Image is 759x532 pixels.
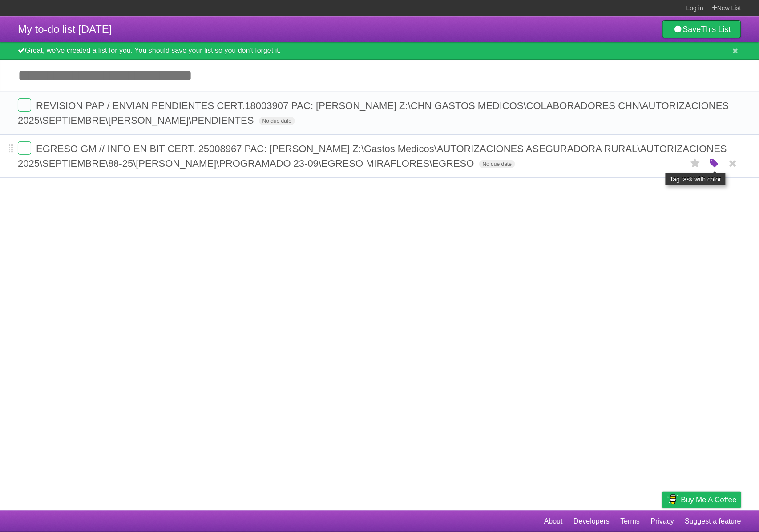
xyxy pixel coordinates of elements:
a: Privacy [651,513,674,530]
span: REVISION PAP / ENVIAN PENDIENTES CERT.18003907 PAC: [PERSON_NAME] Z:\CHN GASTOS MEDICOS\COLABORAD... [18,100,729,126]
a: Suggest a feature [685,513,741,530]
span: My to-do list [DATE] [18,23,112,35]
label: Done [18,98,31,112]
label: Done [18,141,31,155]
span: No due date [259,117,295,125]
a: SaveThis List [662,20,741,38]
span: Buy me a coffee [681,492,737,508]
a: About [544,513,563,530]
span: EGRESO GM // INFO EN BIT CERT. 25008967 PAC: [PERSON_NAME] Z:\Gastos Medicos\AUTORIZACIONES ASEGU... [18,143,727,169]
span: No due date [479,160,515,168]
a: Buy me a coffee [662,492,741,508]
a: Developers [573,513,610,530]
a: Terms [621,513,640,530]
img: Buy me a coffee [667,492,679,507]
label: Star task [687,156,704,171]
b: This List [701,25,731,34]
